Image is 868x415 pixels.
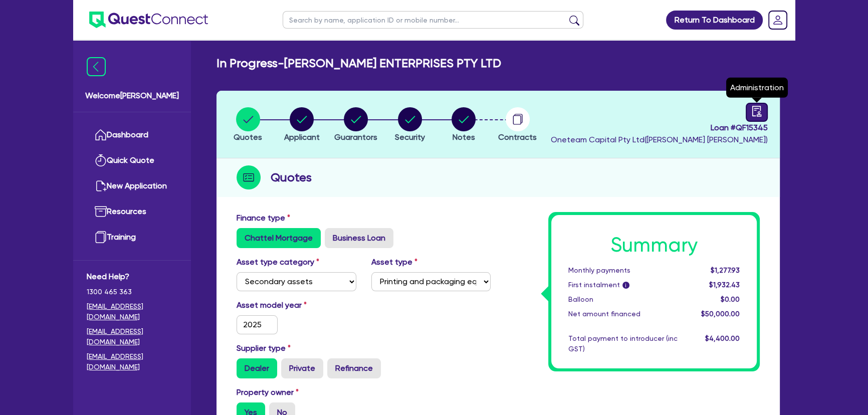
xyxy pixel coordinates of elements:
[334,107,378,144] button: Guarantors
[325,228,393,248] label: Business Loan
[87,326,177,347] a: [EMAIL_ADDRESS][DOMAIN_NAME]
[95,205,107,218] img: resources
[237,358,277,378] label: Dealer
[705,334,740,342] span: $4,400.00
[229,299,364,311] label: Asset model year
[87,225,177,250] a: Training
[271,168,312,186] h2: Quotes
[701,310,740,318] span: $50,000.00
[666,11,763,30] a: Return To Dashboard
[234,132,262,142] span: Quotes
[237,228,321,248] label: Chattel Mortgage
[284,107,320,144] button: Applicant
[233,107,263,144] button: Quotes
[89,12,208,28] img: quest-connect-logo-blue
[87,57,106,76] img: icon-menu-close
[87,301,177,322] a: [EMAIL_ADDRESS][DOMAIN_NAME]
[87,351,177,372] a: [EMAIL_ADDRESS][DOMAIN_NAME]
[284,132,320,142] span: Applicant
[453,132,475,142] span: Notes
[95,231,107,243] img: training
[334,132,377,142] span: Guarantors
[237,386,299,398] label: Property owner
[551,122,768,134] span: Loan # QF15345
[283,11,583,29] input: Search by name, application ID or mobile number...
[551,135,768,144] span: Oneteam Capital Pty Ltd ( [PERSON_NAME] [PERSON_NAME] )
[87,199,177,225] a: Resources
[394,107,425,144] button: Security
[87,271,177,283] span: Need Help?
[95,154,107,166] img: quick-quote
[87,122,177,148] a: Dashboard
[561,333,685,354] div: Total payment to introducer (inc GST)
[327,358,381,378] label: Refinance
[498,132,537,142] span: Contracts
[498,107,537,144] button: Contracts
[561,280,685,290] div: First instalment
[561,265,685,276] div: Monthly payments
[87,287,177,297] span: 1300 465 363
[746,103,768,122] a: audit
[721,295,740,303] span: $0.00
[395,132,425,142] span: Security
[568,233,740,257] h1: Summary
[95,180,107,192] img: new-application
[85,90,179,102] span: Welcome [PERSON_NAME]
[561,294,685,305] div: Balloon
[237,165,261,189] img: step-icon
[765,7,791,33] a: Dropdown toggle
[216,56,501,71] h2: In Progress - [PERSON_NAME] ENTERPRISES PTY LTD
[451,107,476,144] button: Notes
[237,212,290,224] label: Finance type
[281,358,323,378] label: Private
[561,309,685,319] div: Net amount financed
[711,266,740,274] span: $1,277.93
[237,256,319,268] label: Asset type category
[87,173,177,199] a: New Application
[622,282,629,289] span: i
[726,78,788,98] div: Administration
[371,256,417,268] label: Asset type
[709,281,740,289] span: $1,932.43
[751,106,762,117] span: audit
[87,148,177,173] a: Quick Quote
[237,342,291,354] label: Supplier type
